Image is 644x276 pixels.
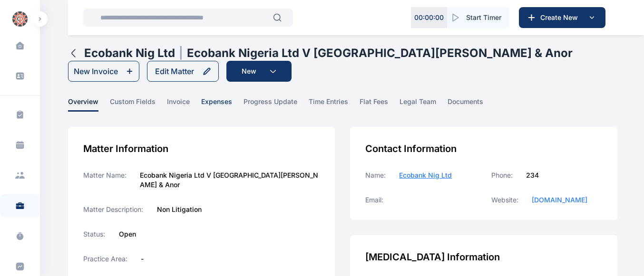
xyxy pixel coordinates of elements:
[140,171,320,190] label: Ecobank Nigeria Ltd V [GEOGRAPHIC_DATA][PERSON_NAME] & Anor
[167,97,190,112] span: invoice
[68,97,98,112] span: overview
[119,229,136,239] label: Open
[110,97,167,112] a: custom fields
[400,97,448,112] a: legal team
[68,61,139,82] button: New Invoice
[448,97,483,112] span: documents
[68,97,110,112] a: overview
[141,254,144,264] label: -
[399,171,452,179] span: Ecobank Nig Ltd
[365,250,602,264] div: [MEDICAL_DATA] Information
[244,97,309,112] a: progress update
[147,61,219,82] button: Edit Matter
[309,97,360,112] a: time entries
[537,13,586,22] span: Create New
[84,46,175,61] h1: Ecobank Nig Ltd
[360,97,388,112] span: flat fees
[491,195,518,205] label: Website:
[167,97,201,112] a: invoice
[201,97,232,112] span: expenses
[365,171,386,180] label: Name:
[187,46,573,61] h1: Ecobank Nigeria Ltd V [GEOGRAPHIC_DATA][PERSON_NAME] & Anor
[83,229,106,239] label: Status:
[399,171,452,180] a: Ecobank Nig Ltd
[201,97,244,112] a: expenses
[83,205,144,214] label: Matter Description:
[414,13,444,22] p: 00 : 00 : 00
[83,142,320,155] div: Matter Information
[74,66,118,77] div: New Invoice
[226,61,292,82] button: New
[466,13,501,22] span: Start Timer
[110,97,156,112] span: custom fields
[532,195,587,205] a: [DOMAIN_NAME]
[179,46,183,61] span: |
[400,97,436,112] span: legal team
[365,195,383,205] label: Email:
[83,254,127,264] label: Practice Area:
[526,171,539,180] label: 234
[309,97,348,112] span: time entries
[447,7,509,28] button: Start Timer
[491,171,513,180] label: Phone:
[155,66,194,77] div: Edit Matter
[83,171,127,190] label: Matter Name:
[244,97,297,112] span: progress update
[448,97,495,112] a: documents
[157,205,202,214] label: Non Litigation
[519,7,605,28] button: Create New
[360,97,400,112] a: flat fees
[365,142,602,155] div: Contact Information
